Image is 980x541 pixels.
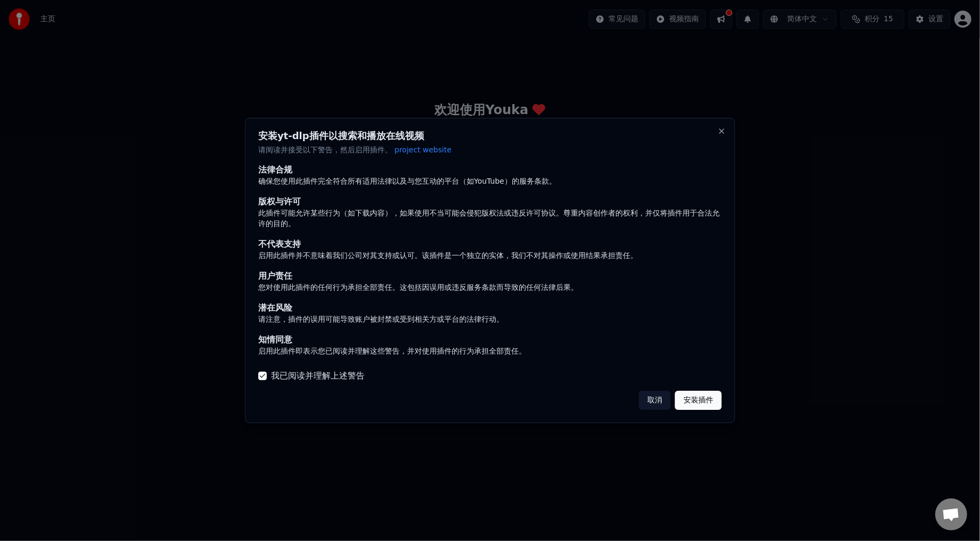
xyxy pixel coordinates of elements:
[639,391,671,410] button: 取消
[258,346,722,357] div: 启用此插件即表示您已阅读并理解这些警告，并对使用插件的行为承担全部责任。
[258,145,722,156] p: 请阅读并接受以下警告，然后启用插件。
[258,209,722,230] div: 此插件可能允许某些行为（如下载内容），如果使用不当可能会侵犯版权法或违反许可协议。尊重内容创作者的权利，并仅将插件用于合法允许的目的。
[258,131,722,141] h2: 安装yt-dlp插件以搜索和播放在线视频
[258,196,722,209] div: 版权与许可
[675,391,722,410] button: 安装插件
[258,333,722,346] div: 知情同意
[258,270,722,282] div: 用户责任
[258,177,722,187] div: 确保您使用此插件完全符合所有适用法律以及与您互动的平台（如YouTube）的服务条款。
[258,238,722,251] div: 不代表支持
[258,282,722,293] div: 您对使用此插件的任何行为承担全部责任。这包括因误用或违反服务条款而导致的任何法律后果。
[394,145,451,154] span: project website
[258,251,722,262] div: 启用此插件并不意味着我们公司对其支持或认可。该插件是一个独立的实体，我们不对其操作或使用结果承担责任。
[258,314,722,325] div: 请注意，插件的误用可能导致账户被封禁或受到相关方或平台的法律行动。
[271,370,365,382] label: 我已阅读并理解上述警告
[258,164,722,177] div: 法律合规
[258,302,722,314] div: 潜在风险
